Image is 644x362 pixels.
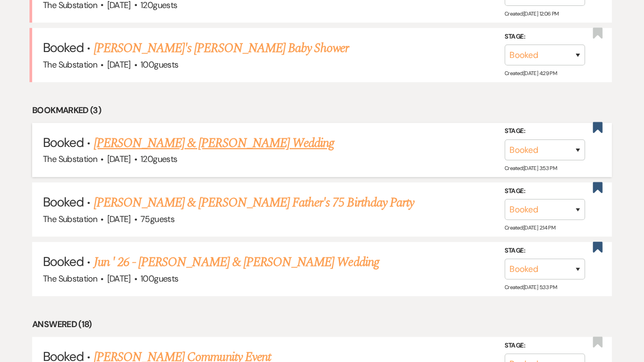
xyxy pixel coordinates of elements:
span: 100 guests [140,273,178,284]
span: Created: [DATE] 5:33 PM [505,284,557,291]
span: 120 guests [140,153,177,165]
span: Created: [DATE] 2:14 PM [505,224,555,231]
span: Created: [DATE] 4:29 PM [505,70,557,77]
label: Stage: [505,186,585,197]
span: Created: [DATE] 12:06 PM [505,10,558,17]
label: Stage: [505,125,585,137]
label: Stage: [505,245,585,257]
a: [PERSON_NAME]'s [PERSON_NAME] Baby Shower [94,39,349,58]
span: 75 guests [140,213,174,225]
span: The Substation [43,213,97,225]
span: Booked [43,39,84,56]
span: [DATE] [107,213,130,225]
span: Created: [DATE] 3:53 PM [505,165,557,172]
span: [DATE] [107,153,130,165]
span: Booked [43,194,84,210]
span: Booked [43,253,84,270]
a: [PERSON_NAME] & [PERSON_NAME] Wedding [94,134,334,153]
span: The Substation [43,59,97,70]
span: 100 guests [140,59,178,70]
a: [PERSON_NAME] & [PERSON_NAME] Father's 75 Birthday Party [94,193,414,212]
label: Stage: [505,31,585,43]
label: Stage: [505,340,585,352]
span: The Substation [43,273,97,284]
a: Jun ' 26 - [PERSON_NAME] & [PERSON_NAME] Wedding [94,253,379,272]
span: Booked [43,134,84,151]
span: The Substation [43,153,97,165]
li: Bookmarked (3) [32,104,612,117]
li: Answered (18) [32,317,612,331]
span: [DATE] [107,273,130,284]
span: [DATE] [107,59,130,70]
